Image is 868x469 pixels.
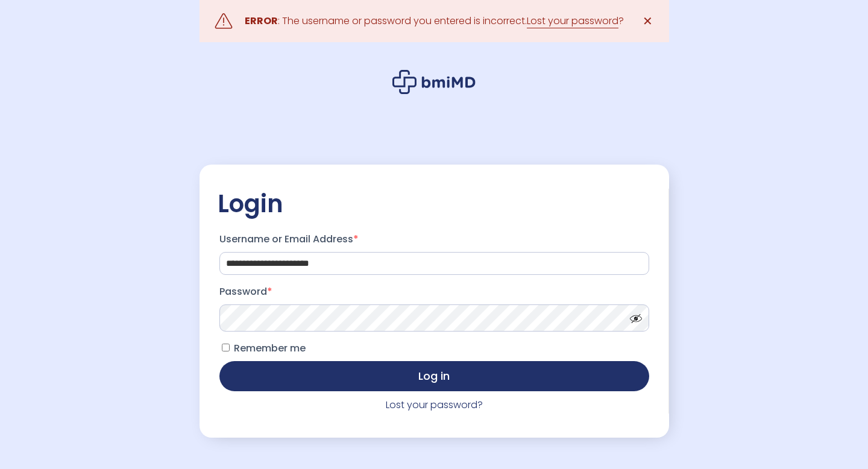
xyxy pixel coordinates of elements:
h2: Login [218,189,651,219]
div: : The username or password you entered is incorrect. ? [245,13,624,30]
input: Remember me [222,344,230,351]
strong: ERROR [245,14,278,28]
span: Remember me [234,341,306,355]
span: ✕ [643,13,653,30]
button: Log in [219,361,649,391]
a: Lost your password? [386,398,483,412]
a: Lost your password [527,14,618,28]
a: ✕ [636,9,660,33]
label: Username or Email Address [219,230,649,249]
label: Password [219,282,649,301]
